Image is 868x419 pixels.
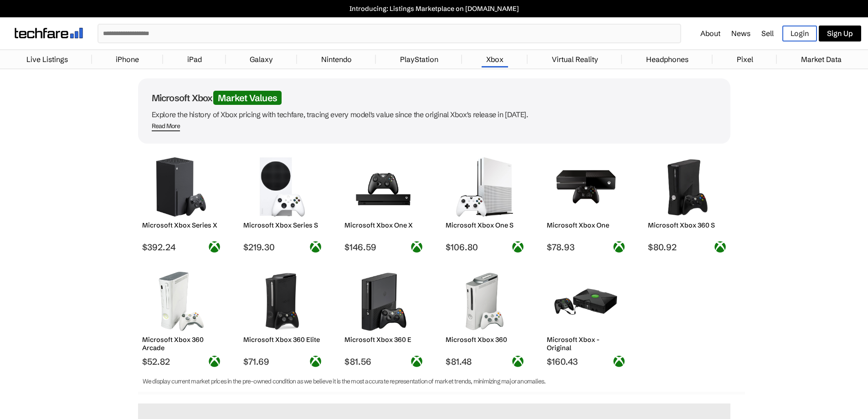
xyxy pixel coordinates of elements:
a: Microsoft Xbox 360 Microsoft Xbox 360 $81.48 xbox-logo [442,267,528,367]
img: Microsoft Xbox 360 E [351,272,416,331]
p: Explore the history of Xbox pricing with techfare, tracing every model's value since the original... [152,108,717,121]
img: xbox-logo [512,356,524,367]
h2: Microsoft Xbox - Original [547,336,625,352]
span: $81.56 [344,356,422,367]
h2: Microsoft Xbox Series X [142,221,220,229]
span: $160.43 [547,356,625,367]
span: $106.80 [446,242,524,253]
span: Market Values [213,91,282,105]
img: xbox-logo [512,241,524,253]
a: Galaxy [245,50,277,68]
a: News [731,29,750,38]
h1: Microsoft Xbox [152,92,717,103]
img: techfare logo [15,28,83,38]
p: We display current market prices in the pre-owned condition as we believe it is the most accurate... [143,376,711,387]
img: Microsoft Xbox One [554,157,618,217]
h2: Microsoft Xbox 360 S [648,221,726,229]
a: Sell [761,29,774,38]
img: Microsoft Xbox One X [351,157,416,217]
span: $81.48 [446,356,524,367]
span: $71.69 [243,356,321,367]
span: $52.82 [142,356,220,367]
h2: Microsoft Xbox One [547,221,625,229]
span: $80.92 [648,242,726,253]
img: xbox-logo [411,241,422,253]
img: Microsoft Xbox [554,272,618,331]
a: Live Listings [22,50,72,68]
h2: Microsoft Xbox One X [344,221,422,229]
a: Xbox [482,50,508,68]
h2: Microsoft Xbox 360 Elite [243,336,321,344]
h2: Microsoft Xbox 360 E [344,336,422,344]
div: Read More [152,122,180,130]
a: Microsoft Xbox Series S Microsoft Xbox Series S $219.30 xbox-logo [239,153,326,253]
a: About [700,29,720,38]
a: PlayStation [395,50,443,68]
img: Microsoft Xbox Series S [250,157,314,217]
img: xbox-logo [714,241,726,253]
a: Sign Up [819,26,861,41]
img: Microsoft Xbox 360 Elite [250,272,314,331]
img: xbox-logo [411,356,422,367]
a: Microsoft Xbox 360 S Microsoft Xbox 360 S $80.92 xbox-logo [644,153,730,253]
img: Microsoft Xbox Series X [149,157,213,217]
a: Microsoft Xbox Series X Microsoft Xbox Series X $392.24 xbox-logo [138,153,225,253]
a: Introducing: Listings Marketplace on [DOMAIN_NAME] [5,5,863,13]
a: Virtual Reality [547,50,603,68]
a: Microsoft Xbox 360 Elite Microsoft Xbox 360 Elite $71.69 xbox-logo [239,267,326,367]
a: Microsoft Xbox Microsoft Xbox - Original $160.43 xbox-logo [543,267,629,367]
a: Nintendo [317,50,356,68]
a: Microsoft Xbox One Microsoft Xbox One $78.93 xbox-logo [543,153,629,253]
a: Login [782,26,817,41]
a: iPad [183,50,206,68]
img: xbox-logo [209,241,220,253]
a: Microsoft Xbox 360 E Microsoft Xbox 360 E $81.56 xbox-logo [340,267,427,367]
a: Microsoft Xbox 360 Arcade Microsoft Xbox 360 Arcade $52.82 xbox-logo [138,267,225,367]
span: $146.59 [344,242,422,253]
img: xbox-logo [310,356,321,367]
span: $392.24 [142,242,220,253]
img: Microsoft Xbox One S [452,157,517,217]
h2: Microsoft Xbox One S [446,221,524,229]
span: $78.93 [547,242,625,253]
img: xbox-logo [613,241,625,253]
img: Microsoft Xbox 360 Arcade [149,272,213,331]
a: Pixel [732,50,758,68]
a: Microsoft Xbox One S Microsoft Xbox One S $106.80 xbox-logo [442,153,528,253]
h2: Microsoft Xbox 360 [446,336,524,344]
img: xbox-logo [209,356,220,367]
img: xbox-logo [310,241,321,253]
span: Read More [152,122,180,131]
h2: Microsoft Xbox 360 Arcade [142,336,220,352]
img: Microsoft Xbox 360 S [655,157,719,217]
a: Microsoft Xbox One X Microsoft Xbox One X $146.59 xbox-logo [340,153,427,253]
a: Market Data [796,50,846,68]
img: Microsoft Xbox 360 [452,272,517,331]
h2: Microsoft Xbox Series S [243,221,321,229]
a: Headphones [642,50,693,68]
span: $219.30 [243,242,321,253]
a: iPhone [111,50,144,68]
img: xbox-logo [613,356,625,367]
